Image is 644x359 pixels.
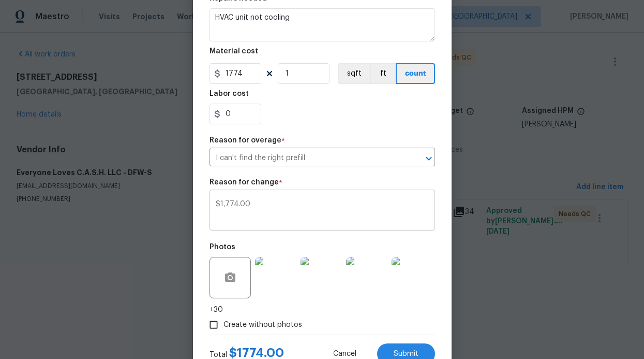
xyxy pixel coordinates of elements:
[333,350,356,358] span: Cancel
[422,151,436,166] button: Open
[209,243,235,251] h5: Photos
[338,63,370,84] button: sqft
[396,63,435,84] button: count
[209,150,406,166] input: Select a reason for overage
[229,347,284,359] span: $ 1774.00
[209,90,249,97] h5: Labor cost
[209,8,435,41] textarea: HVAC unit not cooling
[209,137,281,144] h5: Reason for overage
[370,63,396,84] button: ft
[223,320,302,331] span: Create without photos
[209,48,258,55] h5: Material cost
[216,200,429,222] textarea: $1,774.00
[209,179,279,186] h5: Reason for change
[209,305,223,315] span: +30
[394,350,418,358] span: Submit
